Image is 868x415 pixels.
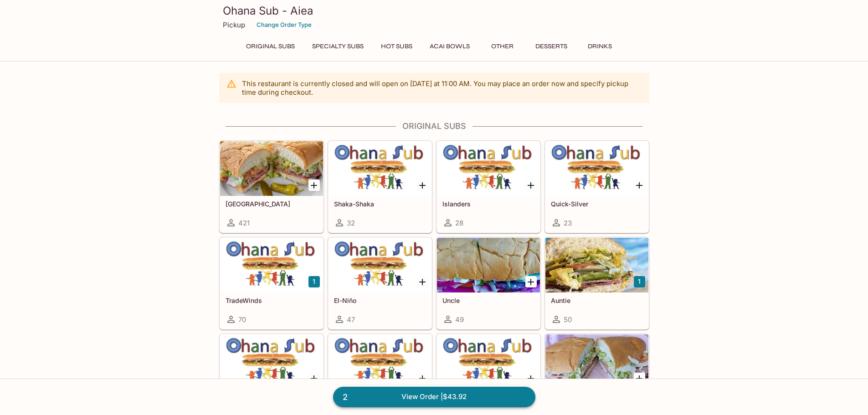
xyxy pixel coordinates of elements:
p: This restaurant is currently closed and will open on [DATE] at 11:00 AM . You may place an order ... [242,79,642,97]
button: Add Italinano [308,179,320,191]
button: Acai Bowls [425,40,475,53]
div: Auntie [545,238,648,292]
span: 47 [347,315,355,324]
button: Add Scuba-Dive [308,373,320,384]
h5: Islanders [442,200,534,208]
div: Italinano [220,141,323,196]
div: Barracks [329,334,431,389]
span: 70 [238,315,246,324]
span: 50 [564,315,572,324]
button: Add El-Niño [417,276,428,287]
button: Add Uncle [525,276,537,287]
a: El-Niño47 [328,237,432,329]
a: [GEOGRAPHIC_DATA]421 [220,141,324,233]
h4: Original Subs [219,121,649,131]
button: Original Subs [241,40,300,53]
div: Islanders [437,141,540,196]
button: Add Wahiawa [525,373,537,384]
a: Islanders28 [437,141,540,233]
span: 49 [455,315,464,324]
button: Add Quick-Silver [634,179,645,191]
span: 32 [347,219,355,227]
div: TradeWinds [220,238,323,292]
span: 23 [564,219,572,227]
a: TradeWinds70 [220,237,324,329]
button: Add Auntie [634,276,645,287]
h5: [GEOGRAPHIC_DATA] [226,200,318,208]
h5: Auntie [551,297,643,304]
div: Uncle [437,238,540,292]
div: Wiki-Wiki [545,334,648,389]
button: Desserts [530,40,572,53]
a: 2View Order |$43.92 [333,387,535,407]
h5: El-Niño [334,297,426,304]
h3: Ohana Sub - Aiea [223,4,646,18]
h5: Shaka-Shaka [334,200,426,208]
h5: Uncle [442,297,534,304]
button: Drinks [580,40,621,53]
button: Hot Subs [376,40,417,53]
h5: Quick-Silver [551,200,643,208]
button: Add Barracks [417,373,428,384]
span: 421 [238,219,250,227]
button: Add Wiki-Wiki [634,373,645,384]
button: Other [482,40,523,53]
p: Pickup [223,20,245,29]
a: Uncle49 [437,237,540,329]
div: Wahiawa [437,334,540,389]
button: Add Islanders [525,179,537,191]
a: Shaka-Shaka32 [328,141,432,233]
div: Quick-Silver [545,141,648,196]
button: Specialty Subs [307,40,369,53]
div: El-Niño [329,238,431,292]
a: Quick-Silver23 [545,141,649,233]
div: Shaka-Shaka [329,141,431,196]
h5: TradeWinds [226,297,318,304]
span: 2 [337,391,353,404]
a: Auntie50 [545,237,649,329]
button: Change Order Type [252,18,316,32]
span: 28 [455,219,463,227]
button: Add TradeWinds [308,276,320,287]
div: Scuba-Dive [220,334,323,389]
button: Add Shaka-Shaka [417,179,428,191]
